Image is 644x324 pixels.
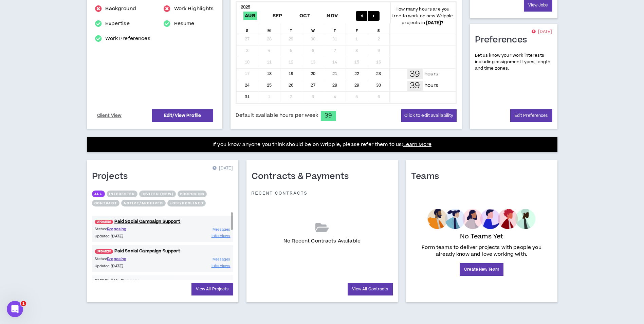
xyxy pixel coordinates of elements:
span: UPDATED! [95,249,113,254]
span: Interviews [211,263,231,268]
h1: Projects [92,171,133,182]
div: T [280,23,302,34]
p: hours [424,70,439,78]
a: Create New Team [460,263,503,276]
button: Contract [92,200,119,206]
button: Invited (new) [139,191,176,197]
p: [DATE] [213,165,233,172]
p: Updated: [95,233,163,239]
i: [DATE] [111,264,123,269]
a: Edit/View Profile [152,109,213,122]
div: T [324,23,346,34]
a: Client View [96,110,123,122]
a: View All Contracts [348,283,393,295]
div: S [237,23,259,34]
a: View All Projects [191,283,233,295]
b: 2025 [241,4,251,10]
span: Aug [243,12,257,20]
a: UPDATED!Paid Social Campaign Support [92,218,233,225]
img: empty [427,209,536,229]
button: Lost/Declined [167,200,206,206]
span: 1 [21,301,26,306]
a: Work Preferences [105,35,150,43]
span: Oct [298,12,312,20]
div: M [258,23,280,34]
span: Messages [213,227,231,232]
a: Learn More [403,141,431,148]
p: Let us know your work interests including assignment types, length and time zones. [475,52,552,72]
p: [DATE] [532,29,552,35]
p: If you know anyone you think should be on Wripple, please refer them to us! [213,141,431,149]
button: All [92,191,105,197]
button: Interested [107,191,137,197]
p: Form teams to deliver projects with people you already know and love working with. [414,244,550,258]
a: UPDATED!Paid Social Campaign Support [92,248,233,254]
i: [DATE] [111,234,123,239]
a: Interviews [211,233,231,239]
button: Active/Archived [121,200,166,206]
a: Messages [213,256,231,263]
a: Resume [174,20,195,28]
button: Proposing [178,191,206,197]
a: Expertise [105,20,129,28]
p: Status: [95,226,163,232]
div: F [346,23,368,34]
p: Recent Contracts [252,191,308,196]
p: Updated: [95,263,163,269]
h1: Preferences [475,35,532,46]
a: Work Highlights [174,5,214,13]
span: Sep [271,12,284,20]
a: Edit Preferences [510,109,552,122]
span: Messages [213,257,231,262]
div: S [368,23,390,34]
p: No Teams Yet [460,232,503,241]
p: No Recent Contracts Available [283,237,361,245]
p: How many hours are you free to work on new Wripple projects in [390,6,456,26]
a: Messages [213,226,231,233]
a: Interviews [211,263,231,269]
span: UPDATED! [95,220,113,224]
h1: Teams [411,171,444,182]
span: Nov [325,12,339,20]
span: Proposing [107,227,126,232]
p: Status: [95,256,163,262]
span: Default available hours per week [236,112,318,119]
a: Background [105,5,136,13]
div: W [302,23,324,34]
iframe: Intercom live chat [7,301,23,317]
span: Interviews [211,233,231,238]
b: [DATE] ? [426,20,443,26]
span: Proposing [107,256,126,262]
h1: Contracts & Payments [252,171,354,182]
p: hours [424,82,439,89]
button: Click to edit availability [401,109,456,122]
